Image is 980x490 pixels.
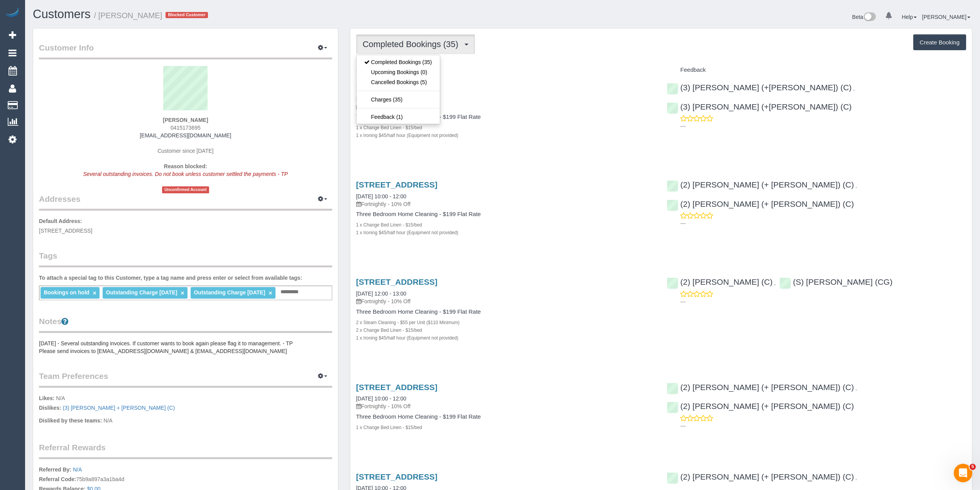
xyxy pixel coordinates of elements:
[163,117,208,123] strong: [PERSON_NAME]
[667,180,854,189] a: (2) [PERSON_NAME] (+ [PERSON_NAME]) (C)
[39,370,332,388] legend: Team Preferences
[356,222,422,228] small: 1 x Change Bed Linen - $15/bed
[356,402,656,410] p: Fortnightly - 10% Off
[922,14,970,20] a: [PERSON_NAME]
[667,199,854,208] a: (2) [PERSON_NAME] (+ [PERSON_NAME]) (C)
[356,67,656,73] h4: Service
[774,280,776,286] span: ,
[667,102,852,111] a: (3) [PERSON_NAME] (+[PERSON_NAME]) (C)
[855,182,857,189] span: ,
[44,289,89,296] span: Bookings on hold
[356,320,460,325] small: 2 x Steam Cleaning - $55 per Unit ($110 Minimum)
[779,277,892,286] a: (S) [PERSON_NAME] (CG)
[970,464,976,470] span: 5
[94,11,162,20] small: / [PERSON_NAME]
[33,7,91,21] a: Customers
[902,14,917,20] a: Help
[680,122,966,130] p: ---
[39,404,61,412] label: Dislikes:
[356,180,438,189] a: [STREET_ADDRESS]
[39,228,92,234] span: [STREET_ADDRESS]
[39,475,76,483] label: Referral Code:
[56,395,65,401] span: N/A
[356,200,656,208] p: Fortnightly - 10% Off
[39,442,332,459] legend: Referral Rewards
[667,472,854,481] a: (2) [PERSON_NAME] (+ [PERSON_NAME]) (C)
[667,383,854,392] a: (2) [PERSON_NAME] (+ [PERSON_NAME]) (C)
[73,466,82,473] a: N/A
[39,466,71,473] label: Referred By:
[667,83,852,92] a: (3) [PERSON_NAME] (+[PERSON_NAME]) (C)
[680,220,966,227] p: ---
[667,67,966,73] h4: Feedback
[39,394,54,402] label: Likes:
[39,250,332,267] legend: Tags
[39,274,302,282] label: To attach a special tag to this Customer, type a tag name and press enter or select from availabl...
[357,95,440,105] a: Charges (35)
[356,125,422,130] small: 1 x Change Bed Linen - $15/bed
[356,472,438,481] a: [STREET_ADDRESS]
[356,328,422,333] small: 2 x Change Bed Linen - $15/bed
[356,103,656,111] p: Fortnightly - 10% Off
[63,405,175,411] a: (3) [PERSON_NAME] + [PERSON_NAME] (C)
[39,417,102,424] label: Disliked by these teams:
[166,12,208,18] span: Blocked Customer
[194,289,265,296] span: Outstanding Charge [DATE]
[39,217,82,225] label: Default Address:
[356,425,422,430] small: 1 x Change Bed Linen - $15/bed
[954,464,972,482] iframe: Intercom live chat
[356,114,656,120] h4: Three Bedroom Home Cleaning - $199 Flat Rate
[356,193,406,199] a: [DATE] 10:00 - 12:00
[357,77,440,87] a: Cancelled Bookings (5)
[356,297,656,305] p: Fortnightly - 10% Off
[356,133,458,138] small: 1 x Ironing $45/half hour (Equipment not provided)
[863,12,876,22] img: New interface
[667,277,772,286] a: (2) [PERSON_NAME] (C)
[356,414,656,420] h4: Three Bedroom Home Cleaning - $199 Flat Rate
[39,42,332,59] legend: Customer Info
[357,67,440,77] a: Upcoming Bookings (0)
[181,290,184,296] a: ×
[356,395,406,402] a: [DATE] 10:00 - 12:00
[356,291,406,297] a: [DATE] 12:00 - 13:00
[852,14,876,20] a: Beta
[356,309,656,315] h4: Three Bedroom Home Cleaning - $199 Flat Rate
[164,163,207,169] strong: Reason blocked:
[171,125,201,131] span: 0415173695
[357,112,440,122] a: Feedback (1)
[356,34,475,54] button: Completed Bookings (35)
[93,290,96,296] a: ×
[83,171,288,177] em: Several outstanding invoices. Do not book unless customer settled the payments - TP
[913,34,966,51] button: Create Booking
[855,385,857,391] span: ,
[357,57,440,67] a: Completed Bookings (35)
[157,148,213,154] span: Customer since [DATE]
[162,186,209,193] span: Unconfirmed Account
[140,132,231,139] a: [EMAIL_ADDRESS][DOMAIN_NAME]
[106,289,177,296] span: Outstanding Charge [DATE]
[5,8,20,19] img: Automaid Logo
[680,298,966,306] p: ---
[356,230,458,235] small: 1 x Ironing $45/half hour (Equipment not provided)
[103,417,112,424] span: N/A
[363,39,462,49] span: Completed Bookings (35)
[356,383,438,392] a: [STREET_ADDRESS]
[39,340,332,355] pre: [DATE] - Several outstanding invoices. If customer wants to book again please flag it to manageme...
[356,211,656,218] h4: Three Bedroom Home Cleaning - $199 Flat Rate
[269,290,272,296] a: ×
[667,402,854,411] a: (2) [PERSON_NAME] (+ [PERSON_NAME]) (C)
[855,475,857,481] span: ,
[39,316,332,333] legend: Notes
[356,335,458,341] small: 1 x Ironing $45/half hour (Equipment not provided)
[680,422,966,430] p: ---
[853,85,855,91] span: ,
[356,277,438,286] a: [STREET_ADDRESS]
